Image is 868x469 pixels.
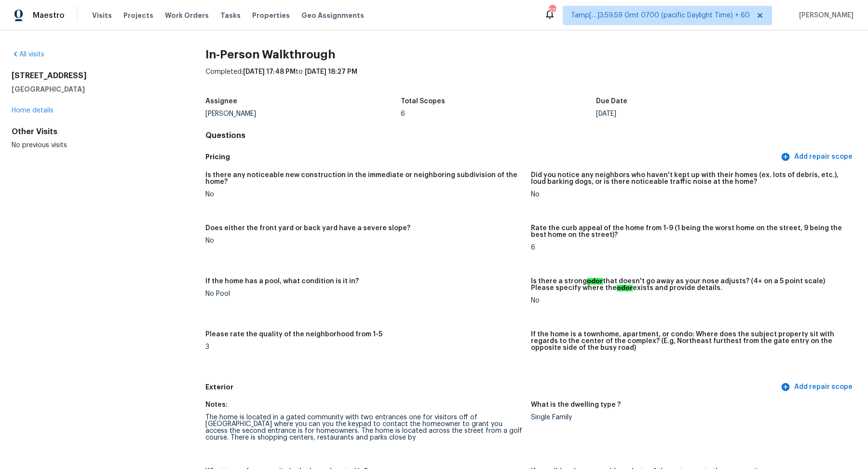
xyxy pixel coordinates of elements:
span: [DATE] 17:48 PM [243,69,296,75]
span: No previous visits [12,142,67,149]
div: No [205,191,523,198]
span: Tamp[…]3:59:59 Gmt 0700 (pacific Daylight Time) + 60 [571,11,750,20]
span: Properties [252,11,290,20]
button: Add repair scope [779,148,856,166]
span: [PERSON_NAME] [795,11,854,20]
span: [DATE] 18:27 PM [305,69,357,75]
h2: In-Person Walkthrough [205,50,856,59]
h4: Questions [205,131,856,140]
div: No [205,237,523,244]
h5: Pricing [205,152,779,162]
h5: Does either the front yard or back yard have a severe slope? [205,225,410,232]
div: 525 [549,6,556,15]
div: Completed: to [205,67,856,92]
h5: Assignee [205,98,237,105]
h5: Exterior [205,382,779,392]
h5: Total Scopes [401,98,445,105]
div: 3 [205,344,523,350]
ah_el_jm_1744356538015: odor [617,285,633,291]
span: Work Orders [165,11,209,20]
ah_el_jm_1744356538015: odor [587,278,603,285]
button: Add repair scope [779,378,856,396]
div: The home is located in a gated community with two entrances one for visitors off of [GEOGRAPHIC_D... [205,414,523,441]
span: Geo Assignments [301,11,364,20]
span: Visits [92,11,112,20]
div: 6 [401,110,596,117]
div: Other Visits [12,127,175,137]
a: All visits [12,51,44,58]
h5: What is the dwelling type ? [531,401,621,408]
div: Single Family [531,414,849,421]
div: [PERSON_NAME] [205,110,401,117]
span: Add repair scope [783,151,853,163]
h2: [STREET_ADDRESS] [12,71,175,81]
h5: Rate the curb appeal of the home from 1-9 (1 being the worst home on the street, 9 being the best... [531,225,849,238]
span: Maestro [33,11,65,20]
span: Add repair scope [783,381,853,393]
h5: If the home is a townhome, apartment, or condo: Where does the subject property sit with regards ... [531,331,849,351]
div: No Pool [205,290,523,297]
div: No [531,191,849,198]
div: [DATE] [596,110,791,117]
a: Home details [12,107,54,114]
h5: Did you notice any neighbors who haven't kept up with their homes (ex. lots of debris, etc.), lou... [531,172,849,185]
h5: Due Date [596,98,627,105]
h5: Please rate the quality of the neighborhood from 1-5 [205,331,382,338]
div: No [531,297,849,304]
div: 6 [531,244,849,251]
span: Projects [123,11,153,20]
h5: If the home has a pool, what condition is it in? [205,278,359,285]
h5: Notes: [205,401,228,408]
h5: Is there a strong that doesn't go away as your nose adjusts? (4+ on a 5 point scale) Please speci... [531,278,849,291]
span: Tasks [220,12,241,19]
h5: Is there any noticeable new construction in the immediate or neighboring subdivision of the home? [205,172,523,185]
h5: [GEOGRAPHIC_DATA] [12,84,175,94]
